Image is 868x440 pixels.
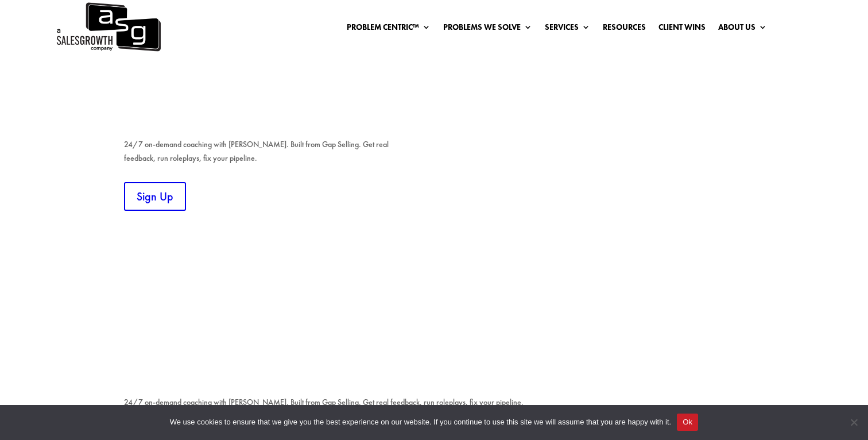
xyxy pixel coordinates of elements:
h2: Get [PERSON_NAME] As Your Coach [124,101,417,121]
span: No [848,416,859,428]
a: Problem Centric™ [347,23,431,36]
a: Resources [603,23,646,36]
iframe: AI Keenan [451,101,744,265]
a: Problems We Solve [443,23,532,36]
a: Client Wins [658,23,706,36]
h2: Get [PERSON_NAME] As Your Coach [124,358,744,379]
a: Sign Up [124,182,186,211]
div: 24/7 on-demand coaching with [PERSON_NAME]. Built from Gap Selling. Get real feedback, run rolepl... [124,396,744,410]
a: Services [545,23,590,36]
div: 24/7 on-demand coaching with [PERSON_NAME]. Built from Gap Selling. Get real feedback, run rolepl... [124,138,417,165]
a: About Us [718,23,767,36]
span: We use cookies to ensure that we give you the best experience on our website. If you continue to ... [170,416,671,428]
button: Ok [677,414,698,431]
